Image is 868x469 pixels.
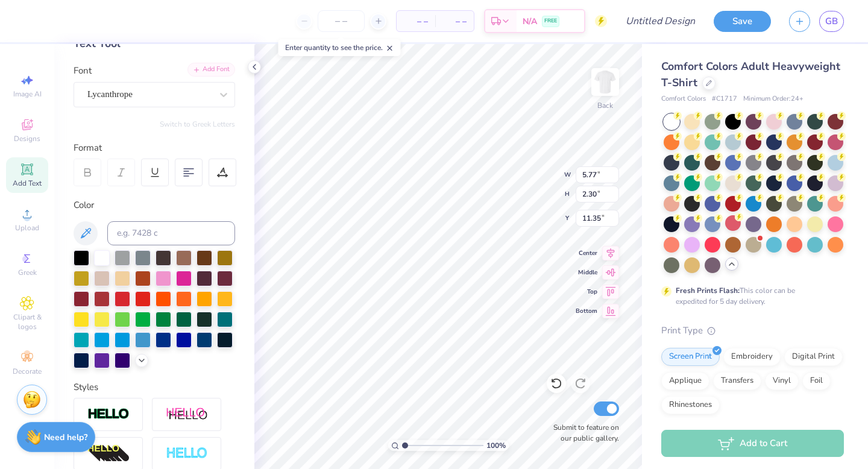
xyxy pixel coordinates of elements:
[187,63,235,77] div: Add Font
[743,94,804,104] span: Minimum Order: 24 +
[616,9,705,33] input: Untitled Design
[87,444,130,464] img: 3d Illusion
[712,94,737,104] span: # C1717
[576,288,597,296] span: Top
[44,432,87,443] strong: Need help?
[318,10,365,32] input: – –
[765,372,799,390] div: Vinyl
[661,348,720,366] div: Screen Print
[6,312,48,332] span: Clipart & logos
[802,372,831,390] div: Foil
[576,307,597,315] span: Bottom
[714,11,771,32] button: Save
[14,134,40,143] span: Designs
[74,36,235,52] div: Text Tool
[486,440,506,451] span: 100 %
[713,372,761,390] div: Transfers
[15,223,39,233] span: Upload
[278,39,401,56] div: Enter quantity to see the price.
[160,119,235,129] button: Switch to Greek Letters
[404,15,428,28] span: – –
[819,11,844,32] a: GB
[576,268,597,277] span: Middle
[661,396,720,414] div: Rhinestones
[166,447,208,461] img: Negative Space
[597,100,613,111] div: Back
[166,407,208,422] img: Shadow
[74,198,235,212] div: Color
[661,372,709,390] div: Applique
[547,422,619,444] label: Submit to feature on our public gallery.
[661,94,706,104] span: Comfort Colors
[544,17,557,25] span: FREE
[13,178,42,188] span: Add Text
[523,15,537,28] span: N/A
[593,70,617,94] img: Back
[661,324,844,338] div: Print Type
[13,367,42,376] span: Decorate
[825,14,838,28] span: GB
[87,408,130,421] img: Stroke
[74,64,92,78] label: Font
[676,285,824,307] div: This color can be expedited for 5 day delivery.
[442,15,467,28] span: – –
[723,348,781,366] div: Embroidery
[74,380,235,394] div: Styles
[576,249,597,257] span: Center
[74,141,236,155] div: Format
[661,59,840,90] span: Comfort Colors Adult Heavyweight T-Shirt
[18,268,37,277] span: Greek
[13,89,42,99] span: Image AI
[107,221,235,245] input: e.g. 7428 c
[676,286,740,295] strong: Fresh Prints Flash:
[784,348,843,366] div: Digital Print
